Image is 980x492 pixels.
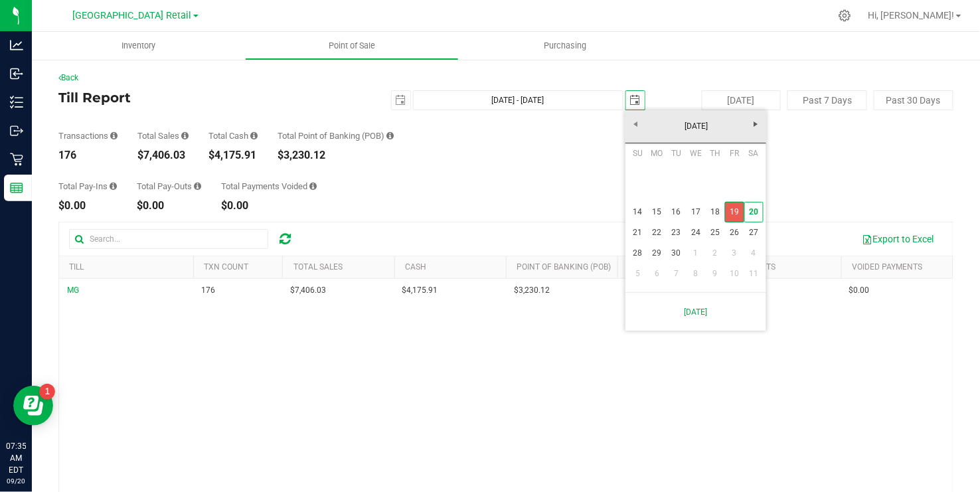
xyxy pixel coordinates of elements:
a: Voided Payments [852,262,922,272]
a: 7 [667,264,686,284]
a: 1 [687,243,706,264]
a: 14 [628,202,647,222]
a: 11 [744,264,764,284]
span: Point of Sale [311,40,393,52]
div: $0.00 [221,201,317,211]
i: Sum of all cash pay-outs removed from tills within the date range. [194,182,201,191]
a: 20 [744,202,764,222]
a: 2 [706,243,725,264]
iframe: Resource center unread badge [39,384,55,400]
span: $3,230.12 [514,284,550,297]
button: Export to Excel [854,228,943,250]
a: Cash [405,262,426,272]
i: Count of all successful payment transactions, possibly including voids, refunds, and cash-back fr... [110,131,118,140]
a: 17 [687,202,706,222]
span: [GEOGRAPHIC_DATA] Retail [73,10,192,21]
inline-svg: Analytics [10,39,23,52]
a: Point of Banking (POB) [517,262,611,272]
span: $0.00 [849,284,870,297]
a: 10 [725,264,744,284]
span: Purchasing [526,40,604,52]
div: Total Sales [137,131,189,140]
a: Purchasing [459,32,672,60]
th: Friday [725,143,744,163]
span: MG [67,286,79,295]
a: 22 [647,222,667,243]
span: 176 [201,284,215,297]
a: Next [746,114,766,134]
div: Total Cash [208,131,258,140]
div: $3,230.12 [278,150,394,161]
a: TXN Count [204,262,248,272]
a: 25 [706,222,725,243]
i: Sum of the successful, non-voided point-of-banking payment transaction amounts, both via payment ... [386,131,394,140]
span: select [392,91,410,110]
input: Search... [69,229,268,249]
div: $4,175.91 [208,150,258,161]
button: Past 30 Days [874,90,953,110]
div: Total Pay-Ins [58,182,117,191]
div: 176 [58,150,118,161]
inline-svg: Inbound [10,67,23,80]
div: Total Payments Voided [221,182,317,191]
a: 28 [628,243,647,264]
inline-svg: Outbound [10,124,23,137]
p: 09/20 [6,476,26,486]
span: Inventory [104,40,173,52]
a: 27 [744,222,764,243]
a: 18 [706,202,725,222]
th: Thursday [706,143,725,163]
th: Monday [647,143,667,163]
th: Sunday [628,143,647,163]
div: $7,406.03 [137,150,189,161]
div: Transactions [58,131,118,140]
a: Back [58,73,78,82]
div: $0.00 [137,201,201,211]
a: 26 [725,222,744,243]
a: 6 [647,264,667,284]
span: $4,175.91 [402,284,438,297]
i: Sum of all cash pay-ins added to tills within the date range. [110,182,117,191]
inline-svg: Inventory [10,96,23,109]
a: 19 [725,202,744,222]
i: Sum of all successful, non-voided cash payment transaction amounts (excluding tips and transactio... [250,131,258,140]
a: 23 [667,222,686,243]
a: Point of Sale [245,32,458,60]
a: Till [69,262,84,272]
th: Wednesday [687,143,706,163]
a: [DATE] [633,298,759,325]
iframe: Resource center [13,386,53,426]
i: Sum of all successful, non-voided payment transaction amounts (excluding tips and transaction fee... [181,131,189,140]
th: Tuesday [667,143,686,163]
div: $0.00 [58,201,117,211]
p: 07:35 AM EDT [6,440,26,476]
a: [DATE] [625,116,768,137]
div: Manage settings [837,9,853,22]
button: Past 7 Days [787,90,867,110]
a: 15 [647,202,667,222]
a: 21 [628,222,647,243]
span: Hi, [PERSON_NAME]! [868,10,955,21]
h4: Till Report [58,90,357,105]
div: Total Point of Banking (POB) [278,131,394,140]
a: Inventory [32,32,245,60]
a: 9 [706,264,725,284]
a: 30 [667,243,686,264]
inline-svg: Retail [10,153,23,166]
a: Total Sales [293,262,343,272]
span: select [626,91,645,110]
span: $7,406.03 [290,284,326,297]
i: Sum of all voided payment transaction amounts (excluding tips and transaction fees) within the da... [309,182,317,191]
button: [DATE] [702,90,781,110]
a: 5 [628,264,647,284]
a: 4 [744,243,764,264]
inline-svg: Reports [10,181,23,195]
a: 24 [687,222,706,243]
a: 16 [667,202,686,222]
a: 29 [647,243,667,264]
a: 8 [687,264,706,284]
a: 3 [725,243,744,264]
td: Current focused date is Friday, September 19, 2025 [725,202,744,222]
th: Saturday [744,143,764,163]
